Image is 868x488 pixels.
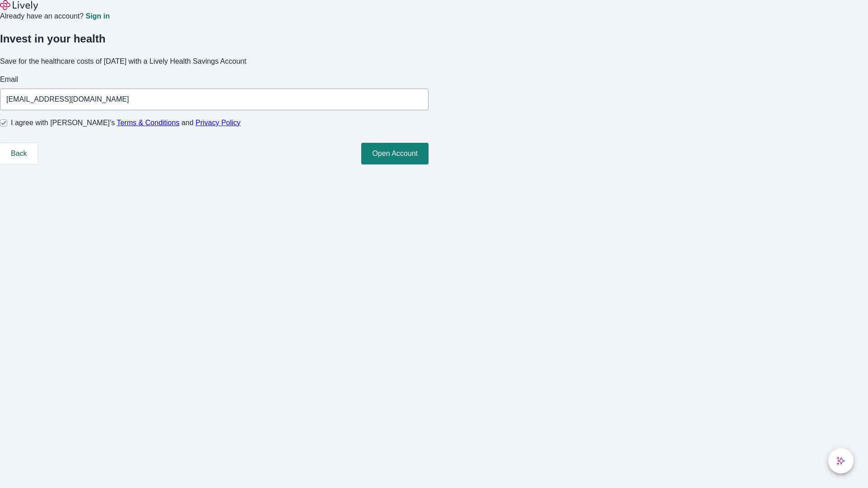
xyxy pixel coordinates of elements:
a: Terms & Conditions [117,119,179,127]
a: Privacy Policy [196,119,241,127]
button: Open Account [361,143,429,164]
a: Sign in [85,13,109,20]
svg: Lively AI Assistant [836,456,845,465]
button: chat [828,448,854,474]
span: I agree with [PERSON_NAME]’s and [11,117,241,128]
